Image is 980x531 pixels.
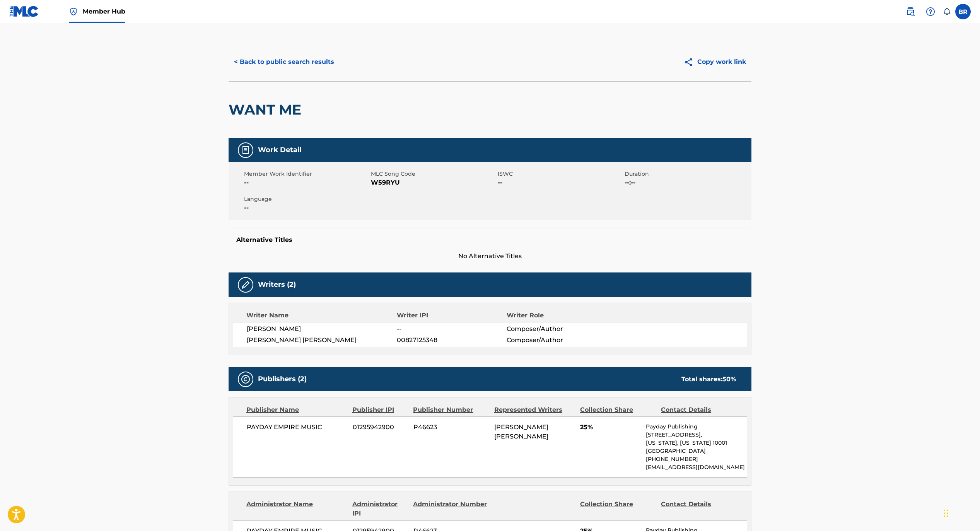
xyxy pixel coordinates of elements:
div: Publisher IPI [352,405,407,415]
h5: Publishers (2) [258,375,307,384]
span: PAYDAY EMPIRE MUSIC [247,423,347,432]
p: [US_STATE], [US_STATE] 10001 [646,439,747,447]
span: -- [244,178,369,187]
div: User Menu [955,4,971,19]
a: Public Search [903,4,918,19]
div: Publisher Name [246,405,347,415]
div: Collection Share [580,405,655,415]
p: [PHONE_NUMBER] [646,455,747,463]
p: [EMAIL_ADDRESS][DOMAIN_NAME] [646,463,747,471]
div: Collection Share [580,500,655,518]
img: help [926,7,935,16]
span: Duration [625,170,750,178]
img: Copy work link [684,57,697,67]
span: [PERSON_NAME] [PERSON_NAME] [247,336,397,345]
div: Drag [944,502,948,525]
span: ISWC [498,170,623,178]
span: [PERSON_NAME] [247,324,397,334]
iframe: Resource Center [958,375,980,437]
span: Member Hub [83,7,125,16]
h2: WANT ME [229,101,305,118]
div: Writer IPI [397,311,507,320]
span: -- [244,203,369,212]
div: Writer Role [507,311,607,320]
div: Total shares: [681,375,736,384]
img: Publishers [241,375,250,384]
span: Composer/Author [507,336,607,345]
button: Copy work link [678,52,751,72]
img: Writers [241,280,250,289]
span: 25% [580,423,640,432]
div: Help [923,4,938,19]
p: [STREET_ADDRESS], [646,431,747,439]
div: Publisher Number [413,405,488,415]
div: Represented Writers [494,405,574,415]
div: Administrator Number [413,500,488,518]
span: -- [397,324,507,334]
div: Contact Details [661,500,736,518]
span: Language [244,195,369,203]
p: [GEOGRAPHIC_DATA] [646,447,747,455]
img: search [906,7,915,16]
span: Composer/Author [507,324,607,334]
div: Contact Details [661,405,736,415]
iframe: Chat Widget [941,494,980,531]
div: Notifications [943,8,951,15]
h5: Work Detail [258,146,301,154]
span: [PERSON_NAME] [PERSON_NAME] [494,423,548,440]
span: No Alternative Titles [229,252,751,261]
div: Administrator Name [246,500,347,518]
span: Member Work Identifier [244,170,369,178]
span: 01295942900 [353,423,408,432]
img: Work Detail [241,146,250,155]
button: < Back to public search results [229,52,340,72]
h5: Alternative Titles [236,236,744,244]
span: P46623 [413,423,488,432]
span: -- [498,178,623,187]
img: Top Rightsholder [69,7,78,16]
span: 50 % [722,375,736,383]
p: Payday Publishing [646,423,747,431]
span: MLC Song Code [371,170,496,178]
h5: Writers (2) [258,280,296,289]
span: 00827125348 [397,336,507,345]
img: MLC Logo [9,6,39,17]
span: W59RYU [371,178,496,187]
div: Administrator IPI [352,500,407,518]
span: --:-- [625,178,750,187]
div: Writer Name [246,311,397,320]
